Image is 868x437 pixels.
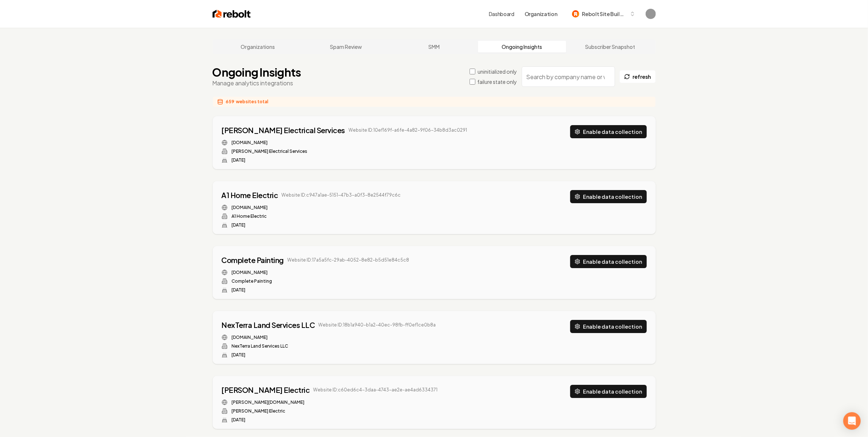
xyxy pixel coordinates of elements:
a: Spam Review [302,41,390,53]
div: Website [222,334,436,340]
span: 659 [226,99,235,105]
a: NexTerra Land Services LLC [222,320,315,330]
button: Organization [520,7,562,20]
span: Website ID: c947a1ae-5151-47b3-a0f3-8e2544f79c6c [282,192,401,198]
a: Dashboard [489,10,514,18]
div: Website [222,205,401,210]
button: Enable data collection [570,255,647,268]
button: refresh [619,70,656,83]
span: Website ID: 10ef169f-a6fe-4a82-9f06-34b8d3ac0291 [349,127,467,133]
div: Website [222,399,438,405]
a: Subscriber Snapshot [566,41,654,53]
div: Website [222,140,467,146]
a: Ongoing Insights [478,41,566,53]
a: [DOMAIN_NAME] [232,205,268,210]
h1: Ongoing Insights [213,66,301,79]
span: Website ID: 17a5a5fc-29ab-4052-8e82-b5d51e84c5c8 [287,257,409,263]
div: Open Intercom Messenger [843,412,861,430]
a: [DOMAIN_NAME] [232,270,268,275]
a: Complete Painting [222,255,284,265]
a: [DOMAIN_NAME] [232,140,268,146]
label: uninitialized only [478,68,517,75]
a: [PERSON_NAME][DOMAIN_NAME] [232,399,305,405]
span: websites total [236,99,269,105]
p: Manage analytics integrations [213,79,301,88]
button: Enable data collection [570,385,647,398]
label: failure state only [478,78,517,85]
button: Enable data collection [570,190,647,203]
a: Organizations [214,41,302,53]
a: [PERSON_NAME] Electric [222,385,310,395]
a: [DOMAIN_NAME] [232,334,268,340]
button: Open user button [646,9,656,19]
span: Rebolt Site Builder [582,10,627,18]
img: Rebolt Site Builder [572,10,579,18]
a: [PERSON_NAME] Electrical Services [222,125,345,135]
button: Enable data collection [570,320,647,333]
div: Website [222,270,409,275]
img: Sagar Soni [646,9,656,19]
span: Website ID: c60ed6c4-3daa-4743-ae2e-ae4ad6334371 [314,387,438,393]
input: Search by company name or website ID [522,66,615,87]
a: A1 Home Electric [222,190,278,200]
span: Website ID: 18b1a940-b1a2-40ec-98fb-ff0ef1ce0b8a [319,322,436,328]
button: Enable data collection [570,125,647,138]
img: Rebolt Logo [213,9,251,19]
a: SMM [390,41,478,53]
